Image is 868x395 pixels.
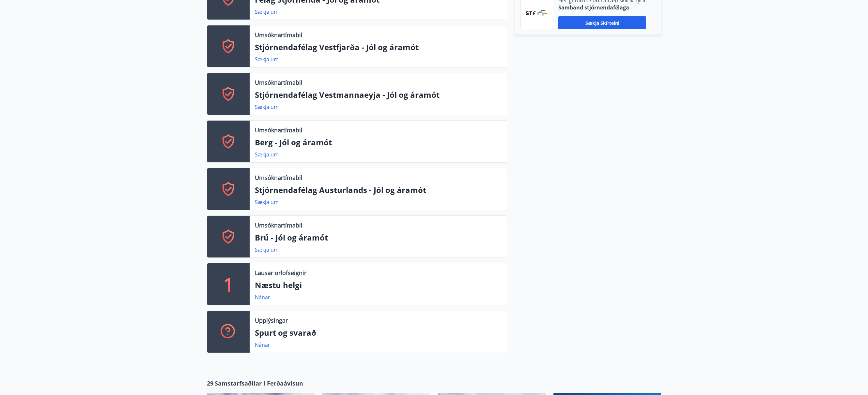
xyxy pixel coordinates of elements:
p: Berg - Jól og áramót [255,137,502,148]
p: Umsóknartímabil [255,221,302,229]
a: Sækja um [255,198,279,206]
a: Sækja um [255,56,279,63]
p: Spurt og svarað [255,327,502,338]
a: Sækja um [255,246,279,253]
p: Umsóknartímabil [255,126,302,134]
span: Samstarfsaðilar í Ferðaávísun [215,379,303,388]
p: Stjórnendafélag Vestmannaeyja - Jól og áramót [255,89,502,100]
p: Upplýsingar [255,316,288,325]
p: 1 [223,272,234,297]
img: vjCaq2fThgY3EUYqSgpjEiBg6WP39ov69hlhuPVN.png [526,10,548,16]
p: Umsóknartímabil [255,78,302,87]
a: Nánar [255,294,270,301]
p: Umsóknartímabil [255,31,302,39]
a: Sækja um [255,103,279,110]
p: Lausar orlofseignir [255,269,306,277]
a: Nánar [255,341,270,348]
p: Brú - Jól og áramót [255,232,502,243]
span: 29 [207,379,213,388]
p: Stjórnendafélag Vestfjarða - Jól og áramót [255,42,502,53]
a: Sækja um [255,8,279,15]
p: Samband stjórnendafélaga [558,4,646,11]
p: Umsóknartímabil [255,173,302,182]
a: Sækja um [255,151,279,158]
p: Stjórnendafélag Austurlands - Jól og áramót [255,184,502,196]
button: Sækja skírteini [558,16,646,29]
p: Næstu helgi [255,280,502,291]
